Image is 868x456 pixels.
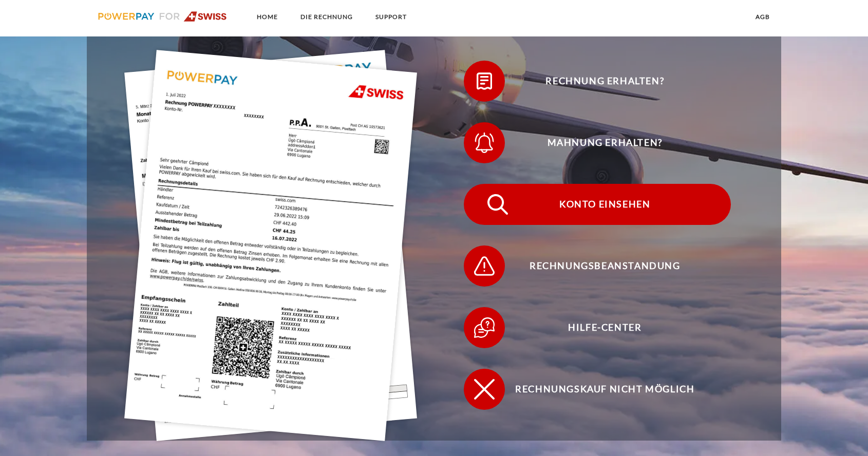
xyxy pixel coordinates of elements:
[747,8,779,26] a: agb
[485,192,511,217] img: qb_search.svg
[471,130,497,156] img: qb_bell.svg
[471,315,497,340] img: qb_help.svg
[471,68,497,94] img: qb_bill.svg
[471,253,497,279] img: qb_warning.svg
[292,8,362,26] a: DIE RECHNUNG
[464,184,731,225] button: Konto einsehen
[464,61,731,102] button: Rechnung erhalten?
[479,245,731,287] span: Rechnungsbeanstandung
[471,376,497,402] img: qb_close.svg
[479,184,731,225] span: Konto einsehen
[367,8,416,26] a: SUPPORT
[124,50,417,441] img: single_invoice_swiss_de.jpg
[464,369,731,410] button: Rechnungskauf nicht möglich
[248,8,287,26] a: Home
[479,122,731,163] span: Mahnung erhalten?
[479,369,731,410] span: Rechnungskauf nicht möglich
[98,11,227,22] img: logo-swiss.svg
[464,122,731,163] button: Mahnung erhalten?
[479,307,731,348] span: Hilfe-Center
[464,307,731,348] button: Hilfe-Center
[464,245,731,287] button: Rechnungsbeanstandung
[479,61,731,102] span: Rechnung erhalten?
